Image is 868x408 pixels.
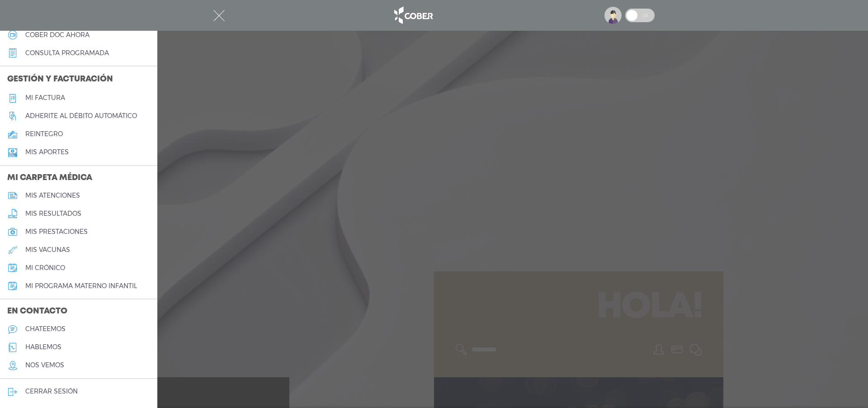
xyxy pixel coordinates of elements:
h5: consulta programada [25,49,109,57]
h5: hablemos [25,343,61,351]
h5: mis atenciones [25,192,80,199]
h5: mis prestaciones [25,228,88,236]
h5: Mis aportes [25,148,69,156]
h5: chateemos [25,325,66,333]
img: Cober_menu-close-white.svg [213,10,225,21]
h5: mis vacunas [25,246,70,254]
img: profile-placeholder.svg [604,7,622,24]
h5: nos vemos [25,361,64,369]
h5: Adherite al débito automático [25,112,137,120]
h5: Mi factura [25,94,65,102]
img: logo_cober_home-white.png [389,5,437,26]
h5: mi crónico [25,264,65,272]
h5: cerrar sesión [25,388,78,395]
h5: mis resultados [25,210,81,218]
h5: reintegro [25,130,63,138]
h5: mi programa materno infantil [25,282,137,290]
h5: Cober doc ahora [25,31,90,39]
